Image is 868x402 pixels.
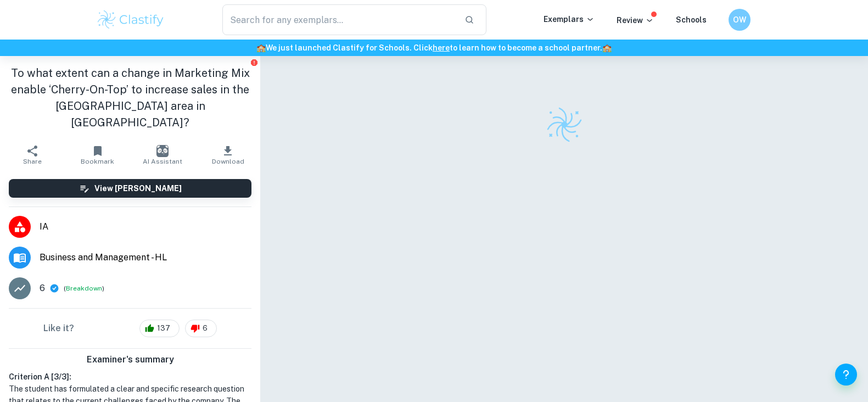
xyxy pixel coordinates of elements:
button: OW [729,9,751,31]
button: Help and Feedback [835,364,857,386]
img: Clastify logo [96,9,166,31]
span: Share [23,158,42,165]
span: 🏫 [602,43,612,52]
span: ( ) [64,283,104,294]
span: Bookmark [81,158,114,165]
span: AI Assistant [143,158,182,165]
a: here [433,43,450,52]
h6: Examiner's summary [4,353,256,366]
p: 6 [40,282,45,295]
a: Schools [676,15,707,24]
button: View [PERSON_NAME] [9,179,251,198]
h6: OW [733,14,746,26]
button: AI Assistant [130,139,195,170]
span: IA [40,220,251,233]
div: 137 [139,320,180,337]
h6: We just launched Clastify for Schools. Click to learn how to become a school partner. [2,42,866,54]
p: Review [617,14,654,26]
img: Clastify logo [545,105,584,144]
span: Download [212,158,244,165]
span: 137 [151,323,176,334]
img: AI Assistant [156,145,169,157]
h6: View [PERSON_NAME] [94,182,182,194]
h1: To what extent can a change in Marketing Mix enable ‘Cherry-On-Top’ to increase sales in the [GEO... [9,65,251,131]
input: Search for any exemplars... [222,4,456,35]
button: Report issue [250,58,258,66]
button: Bookmark [65,139,131,170]
div: 6 [185,320,217,337]
span: 6 [197,323,214,334]
h6: Criterion A [ 3 / 3 ]: [9,371,251,383]
h6: Like it? [43,322,74,335]
span: 🏫 [256,43,266,52]
p: Exemplars [544,13,595,25]
button: Breakdown [66,283,102,293]
button: Download [195,139,261,170]
span: Business and Management - HL [40,251,251,264]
